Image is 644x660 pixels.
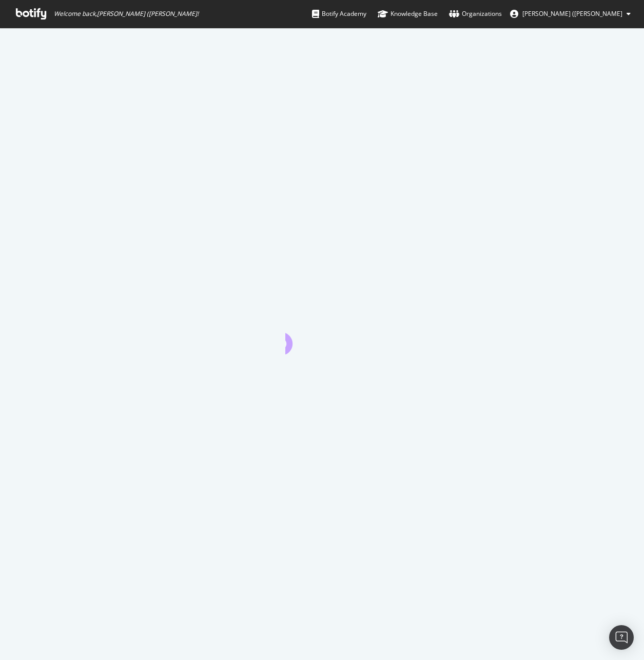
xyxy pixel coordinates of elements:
div: animation [285,317,359,354]
button: [PERSON_NAME] ([PERSON_NAME] [502,6,639,22]
div: Knowledge Base [378,9,438,19]
div: Botify Academy [312,9,366,19]
span: Giovanni (Gio) Peguero [522,9,622,18]
span: Welcome back, [PERSON_NAME] ([PERSON_NAME] ! [54,10,199,18]
div: Open Intercom Messenger [609,625,634,650]
div: Organizations [449,9,502,19]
